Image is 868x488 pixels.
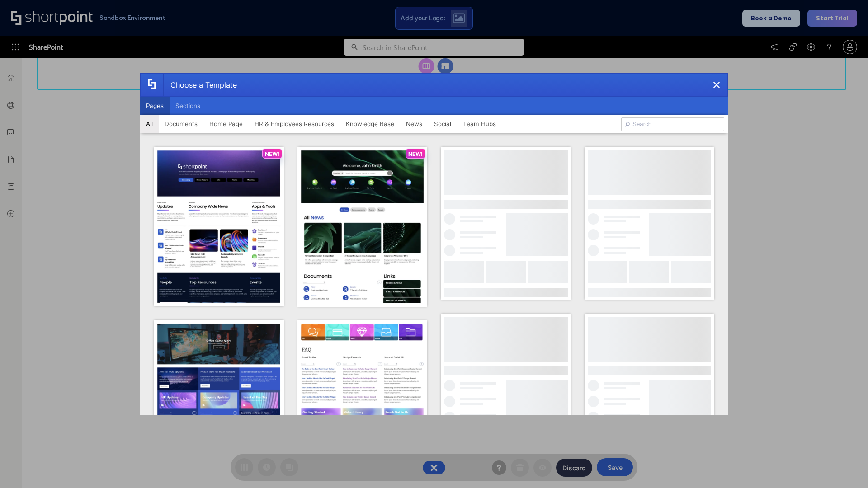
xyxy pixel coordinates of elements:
button: Knowledge Base [340,115,400,133]
button: News [400,115,428,133]
input: Search [621,117,724,131]
button: Social [428,115,457,133]
iframe: Chat Widget [823,445,868,488]
button: Sections [170,97,206,115]
button: Documents [159,115,203,133]
button: All [140,115,159,133]
p: NEW! [408,150,423,157]
button: Pages [140,97,170,115]
div: Choose a Template [163,74,237,96]
button: Home Page [203,115,249,133]
div: template selector [140,73,728,415]
button: Team Hubs [457,115,502,133]
p: NEW! [265,150,279,157]
button: HR & Employees Resources [249,115,340,133]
